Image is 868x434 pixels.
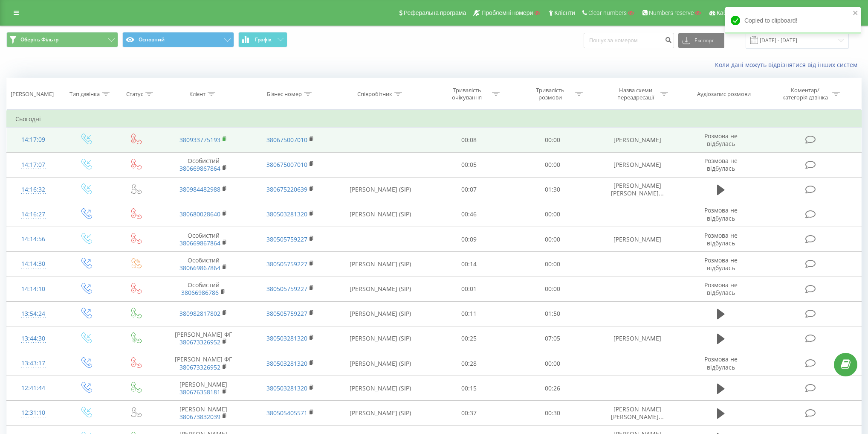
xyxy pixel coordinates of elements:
span: [PERSON_NAME] [PERSON_NAME]... [611,181,664,197]
td: 01:50 [511,301,594,326]
a: 380982817802 [179,309,220,317]
a: 380503281320 [266,359,307,367]
button: Експорт [678,33,724,48]
div: 14:17:09 [15,131,52,148]
td: 00:08 [427,128,511,152]
td: 01:30 [511,177,594,202]
td: 00:00 [511,227,594,252]
td: 00:00 [511,128,594,152]
td: 00:25 [427,326,511,351]
div: Тривалість очікування [444,87,490,101]
td: 00:07 [427,177,511,202]
td: 00:37 [427,401,511,425]
span: Оберіть Фільтр [20,36,58,43]
a: 380675007010 [266,160,307,169]
span: Розмова не відбулась [704,256,738,272]
a: 380675220639 [266,185,307,193]
span: Numbers reserve [649,9,694,16]
div: 14:17:07 [15,157,52,173]
td: [PERSON_NAME] (SIP) [334,277,427,301]
div: Тип дзвінка [69,90,100,98]
a: 380676358181 [179,388,220,396]
span: Розмова не відбулась [704,206,738,222]
td: [PERSON_NAME] [594,326,681,351]
span: Розмова не відбулась [704,355,738,371]
a: 380675007010 [266,136,307,144]
td: 00:00 [511,202,594,227]
input: Пошук за номером [584,33,674,48]
div: 12:41:44 [15,380,52,396]
div: 14:16:32 [15,181,52,198]
td: 00:00 [511,277,594,301]
td: [PERSON_NAME] [594,128,681,152]
td: 00:30 [511,401,594,425]
td: Особистий [160,277,247,301]
button: close [853,9,859,17]
span: Клієнти [554,9,575,16]
button: Графік [238,32,287,47]
div: Клієнт [189,90,205,98]
a: 380669867864 [179,164,220,172]
td: 00:28 [427,351,511,376]
td: 00:15 [427,376,511,401]
a: 380505759227 [266,285,307,293]
div: 14:14:30 [15,256,52,272]
div: Співробітник [357,90,392,98]
span: Розмова не відбулась [704,281,738,297]
span: Кабінет [717,9,738,16]
a: 380503281320 [266,210,307,218]
span: Проблемні номери [481,9,533,16]
td: [PERSON_NAME] (SIP) [334,326,427,351]
a: 380505759227 [266,260,307,268]
td: 00:46 [427,202,511,227]
td: [PERSON_NAME] [160,401,247,425]
td: [PERSON_NAME] ФГ [160,351,247,376]
td: 00:14 [427,252,511,277]
td: 00:09 [427,227,511,252]
td: [PERSON_NAME] (SIP) [334,177,427,202]
div: 13:54:24 [15,306,52,322]
a: 380669867864 [179,239,220,247]
a: 380505405571 [266,409,307,417]
div: Назва схеми переадресації [613,87,658,101]
a: 380673832039 [179,413,220,421]
div: 12:31:10 [15,405,52,421]
a: 380673326952 [179,338,220,346]
span: Clear numbers [588,9,627,16]
div: Copied to clipboard! [725,7,861,34]
a: 380503281320 [266,334,307,342]
td: 00:00 [511,351,594,376]
div: Коментар/категорія дзвінка [780,87,830,101]
a: 38066986786 [181,288,219,297]
td: 00:00 [511,252,594,277]
span: Розмова не відбулась [704,157,738,172]
td: 00:26 [511,376,594,401]
button: Основний [122,32,234,47]
div: 14:14:10 [15,281,52,297]
button: Оберіть Фільтр [6,32,118,47]
span: Розмова не відбулась [704,132,738,148]
div: 13:43:17 [15,355,52,372]
a: 380673326952 [179,363,220,371]
td: [PERSON_NAME] (SIP) [334,401,427,425]
div: [PERSON_NAME] [11,90,54,98]
div: 13:44:30 [15,330,52,347]
td: 00:01 [427,277,511,301]
div: Статус [126,90,143,98]
span: Реферальна програма [404,9,466,16]
a: 380933775193 [179,136,220,144]
td: [PERSON_NAME] (SIP) [334,351,427,376]
div: 14:16:27 [15,206,52,223]
td: [PERSON_NAME] [160,376,247,401]
div: Тривалість розмови [527,87,573,101]
td: 00:11 [427,301,511,326]
a: 380503281320 [266,384,307,392]
a: 380669867864 [179,264,220,272]
td: 00:05 [427,152,511,177]
a: Коли дані можуть відрізнятися вiд інших систем [715,61,862,69]
span: [PERSON_NAME] [PERSON_NAME]... [611,405,664,421]
a: 380680028640 [179,210,220,218]
div: Аудіозапис розмови [697,90,751,98]
td: Особистий [160,252,247,277]
td: [PERSON_NAME] (SIP) [334,202,427,227]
